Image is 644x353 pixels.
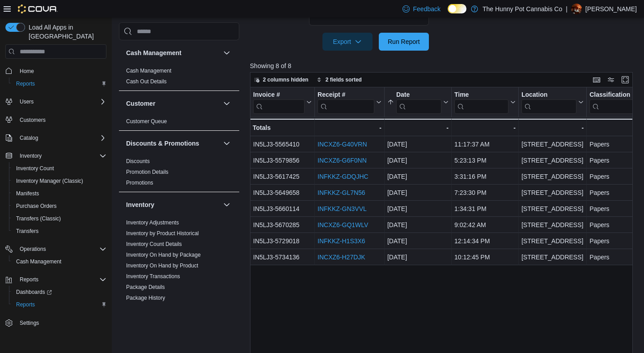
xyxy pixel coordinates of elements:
[454,122,516,133] div: -
[126,169,169,175] a: Promotion Details
[253,188,312,198] div: IN5LJ3-5649658
[25,23,106,41] span: Load All Apps in [GEOGRAPHIC_DATA]
[126,139,199,148] h3: Discounts & Promotions
[16,190,39,197] span: Manifests
[253,139,312,150] div: IN5LJ3-5565410
[253,204,312,215] div: IN5LJ3-5660114
[589,172,642,182] div: Papers
[9,200,110,212] button: Purchase Orders
[16,80,35,87] span: Reports
[16,133,106,143] span: Catalog
[13,213,64,224] a: Transfers (Classic)
[454,172,516,182] div: 3:31:16 PM
[119,116,239,130] div: Customer
[387,139,449,150] div: [DATE]
[253,172,312,182] div: IN5LJ3-5617425
[16,165,54,172] span: Inventory Count
[2,132,110,144] button: Catalog
[126,48,182,57] h3: Cash Management
[126,262,198,269] span: Inventory On Hand by Product
[483,4,562,14] p: The Hunny Pot Cannabis Co
[318,91,374,99] div: Receipt #
[322,33,373,51] button: Export
[2,113,110,126] button: Customers
[396,91,441,114] div: Date
[589,236,642,247] div: Papers
[253,91,305,99] div: Invoice #
[16,202,57,210] span: Purchase Orders
[566,4,568,14] p: |
[521,236,584,247] div: [STREET_ADDRESS]
[318,157,367,164] a: INCXZ6-G6F0NN
[126,158,150,164] a: Discounts
[454,236,516,247] div: 12:14:34 PM
[126,230,199,237] a: Inventory by Product Historical
[20,152,42,159] span: Inventory
[221,98,232,109] button: Customer
[521,91,584,114] button: Location
[16,288,52,296] span: Dashboards
[16,96,37,107] button: Users
[326,76,362,83] span: 2 fields sorted
[16,114,106,125] span: Customers
[126,168,169,176] span: Promotion Details
[9,212,110,225] button: Transfers (Classic)
[16,244,106,254] span: Operations
[413,4,441,13] span: Feedback
[126,68,171,74] a: Cash Management
[454,91,508,114] div: Time
[126,295,165,301] a: Package History
[571,4,582,14] div: James Grant
[318,222,368,229] a: INCXZ6-GQ1WLV
[126,252,201,258] a: Inventory On Hand by Package
[13,256,106,267] span: Cash Management
[591,74,602,85] button: Keyboard shortcuts
[13,78,38,89] a: Reports
[16,66,38,77] a: Home
[387,236,449,247] div: [DATE]
[521,122,584,133] div: -
[20,245,46,253] span: Operations
[2,64,110,77] button: Home
[387,204,449,215] div: [DATE]
[318,189,365,197] a: INFKKZ-GL7N56
[9,187,110,200] button: Manifests
[13,163,58,174] a: Inventory Count
[448,4,466,13] input: Dark Mode
[589,91,635,114] div: Classification
[589,220,642,231] div: Papers
[313,74,365,85] button: 2 fields sorted
[221,138,232,149] button: Discounts & Promotions
[16,115,49,125] a: Customers
[16,151,106,161] span: Inventory
[387,252,449,263] div: [DATE]
[589,122,642,133] div: -
[253,122,312,133] div: Totals
[253,252,312,263] div: IN5LJ3-5734136
[16,96,106,107] span: Users
[126,251,201,258] span: Inventory On Hand by Package
[2,316,110,329] button: Settings
[126,78,167,85] span: Cash Out Details
[5,60,106,353] nav: Complex example
[454,91,516,114] button: Time
[9,298,110,311] button: Reports
[16,317,106,328] span: Settings
[13,163,106,174] span: Inventory Count
[387,91,449,114] button: Date
[126,294,165,301] span: Package History
[454,188,516,198] div: 7:23:30 PM
[454,220,516,231] div: 9:02:42 AM
[387,188,449,198] div: [DATE]
[126,118,167,125] span: Customer Queue
[126,200,220,209] button: Inventory
[16,258,61,265] span: Cash Management
[263,76,309,83] span: 2 columns hidden
[126,118,167,125] a: Customer Queue
[521,91,576,114] div: Location
[126,284,165,290] a: Package Details
[126,263,198,269] a: Inventory On Hand by Product
[13,226,106,237] span: Transfers
[126,200,154,209] h3: Inventory
[126,230,199,237] span: Inventory by Product Historical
